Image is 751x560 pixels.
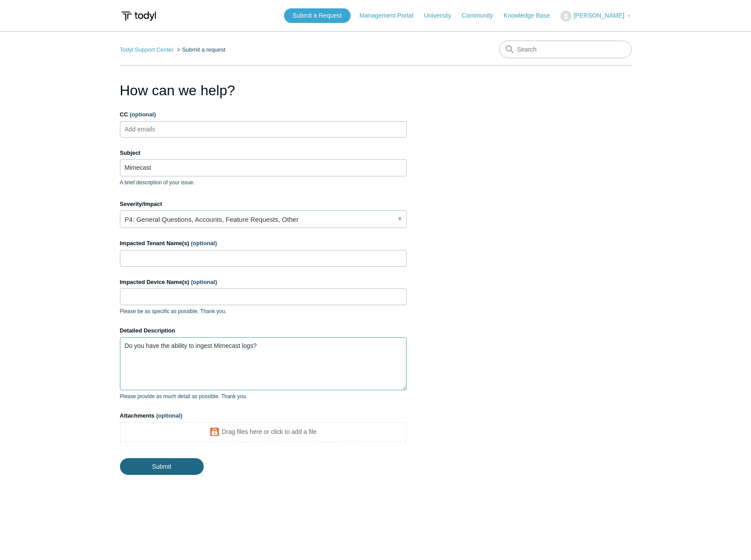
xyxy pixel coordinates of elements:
[359,11,422,20] a: Management Portal
[120,8,157,24] img: Todyl Support Center Help Center home page
[175,46,225,53] li: Submit a request
[120,46,174,53] a: Todyl Support Center
[120,149,407,157] label: Subject
[120,179,407,187] p: A brief description of your issue.
[120,392,407,400] p: Please provide as much detail as possible. Thank you.
[156,412,182,419] span: (optional)
[504,11,559,20] a: Knowledge Base
[120,458,204,475] input: Submit
[121,123,174,136] input: Add emails
[499,41,631,58] input: Search
[120,200,407,209] label: Severity/Impact
[120,239,407,248] label: Impacted Tenant Name(s)
[120,307,407,315] p: Please be as specific as possible. Thank you.
[424,11,460,20] a: University
[120,110,407,119] label: CC
[120,80,407,101] h1: How can we help?
[560,11,631,22] button: [PERSON_NAME]
[191,240,217,246] span: (optional)
[120,411,407,420] label: Attachments
[120,278,407,287] label: Impacted Device Name(s)
[120,326,407,335] label: Detailed Description
[191,279,217,285] span: (optional)
[573,12,624,19] span: [PERSON_NAME]
[130,111,156,118] span: (optional)
[462,11,502,20] a: Community
[284,8,351,23] a: Submit a Request
[120,46,176,53] li: Todyl Support Center
[120,210,407,228] a: P4: General Questions, Accounts, Feature Requests, Other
